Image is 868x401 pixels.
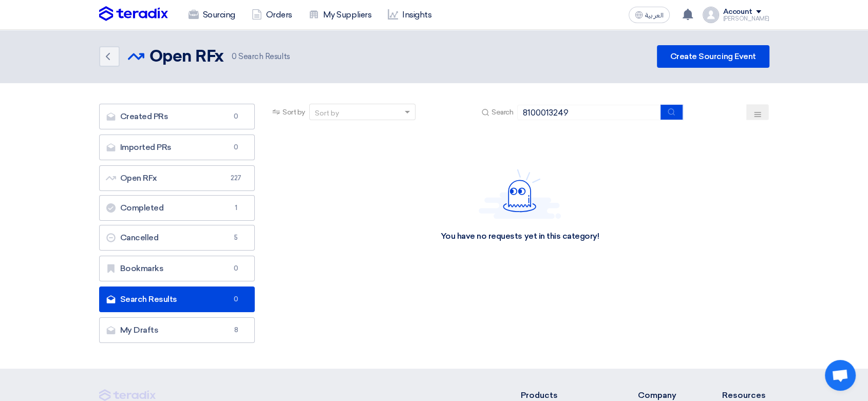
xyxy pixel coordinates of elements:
span: 0 [230,294,242,304]
span: 0 [230,142,242,152]
div: Sort by [315,108,339,119]
span: 1 [230,203,242,213]
a: Orders [243,4,300,26]
span: 8 [230,325,242,335]
a: Imported PRs0 [99,135,255,160]
span: Search [492,107,513,118]
a: Completed1 [99,195,255,221]
div: Account [723,8,752,16]
span: Search Results [232,51,290,63]
input: Search by title or reference number [517,105,661,120]
button: العربية [629,7,670,23]
a: Bookmarks0 [99,256,255,281]
a: Sourcing [180,4,243,26]
a: Create Sourcing Event [657,45,769,68]
a: Search Results0 [99,287,255,312]
img: Teradix logo [99,6,168,22]
span: 0 [232,52,237,61]
a: Insights [380,4,440,26]
span: 5 [230,233,242,243]
a: My Suppliers [300,4,380,26]
span: Sort by [282,107,305,118]
h2: Open RFx [149,47,223,67]
div: You have no requests yet in this category! [440,231,599,242]
span: 0 [230,111,242,122]
span: 227 [230,173,242,183]
a: Cancelled5 [99,225,255,251]
a: My Drafts8 [99,317,255,343]
a: Created PRs0 [99,104,255,129]
div: [PERSON_NAME] [723,16,769,22]
div: Open chat [825,360,856,391]
span: العربية [645,12,664,19]
img: profile_test.png [703,7,719,23]
img: Hello [479,169,561,219]
a: Open RFx227 [99,165,255,191]
span: 0 [230,263,242,274]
